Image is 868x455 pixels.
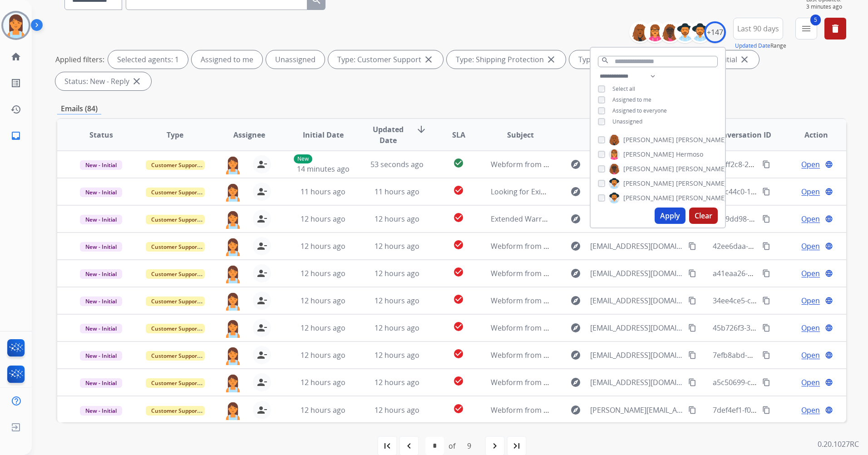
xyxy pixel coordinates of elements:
span: Assignee [233,129,265,140]
mat-icon: history [10,104,21,115]
span: Webform from [EMAIL_ADDRESS][DOMAIN_NAME] on [DATE] [491,268,696,278]
mat-icon: check_circle [453,294,464,305]
span: [PERSON_NAME] [623,193,674,203]
span: 12 hours ago [375,377,419,387]
mat-icon: navigate_next [489,440,500,451]
span: New - Initial [80,378,122,388]
p: 0.20.1027RC [818,439,859,450]
div: Type: Shipping Protection [447,50,566,69]
span: Open [801,159,820,170]
img: agent-avatar [224,292,242,311]
mat-icon: person_remove [256,350,267,361]
div: +147 [704,21,726,43]
span: Customer Support [146,269,205,279]
img: agent-avatar [224,237,242,256]
mat-icon: content_copy [688,378,696,386]
span: [PERSON_NAME][EMAIL_ADDRESS][PERSON_NAME][DOMAIN_NAME] [590,405,683,415]
button: Updated Date [735,42,770,49]
mat-icon: inbox [10,130,21,141]
span: Hermoso [676,150,703,159]
button: 5 [795,18,817,40]
span: 12 hours ago [301,405,345,415]
mat-icon: first_page [382,440,393,451]
span: Range [735,42,786,49]
mat-icon: language [825,269,833,277]
mat-icon: explore [570,322,581,333]
mat-icon: check_circle [453,239,464,250]
mat-icon: check_circle [453,158,464,168]
mat-icon: explore [570,213,581,224]
mat-icon: check_circle [453,376,464,386]
span: Open [801,241,820,252]
span: [PERSON_NAME] [676,135,727,144]
mat-icon: content_copy [688,269,696,277]
span: 12 hours ago [301,377,345,387]
mat-icon: person_remove [256,241,267,252]
span: Customer Support [146,324,205,333]
img: agent-avatar [224,264,242,283]
span: 12 hours ago [375,214,419,224]
span: [EMAIL_ADDRESS][DOMAIN_NAME] [590,295,683,306]
mat-icon: check_circle [453,321,464,332]
mat-icon: person_remove [256,159,267,170]
mat-icon: person_remove [256,377,267,388]
span: Status [89,129,113,140]
span: 12 hours ago [301,241,345,251]
mat-icon: content_copy [762,351,770,359]
span: Webform from [EMAIL_ADDRESS][DOMAIN_NAME] on [DATE] [491,350,696,360]
span: [PERSON_NAME] [623,150,674,159]
span: Last 90 days [737,27,779,30]
mat-icon: language [825,324,833,332]
span: Open [801,213,820,224]
mat-icon: language [825,406,833,414]
span: Open [801,322,820,333]
mat-icon: explore [570,350,581,361]
span: 53 seconds ago [370,159,424,169]
span: Open [801,405,820,415]
span: [PERSON_NAME] [623,135,674,144]
span: a41eaa26-9144-4544-8a4c-3c2f173b84c1 [713,268,850,278]
span: 3 minutes ago [806,3,846,10]
mat-icon: explore [570,377,581,388]
mat-icon: last_page [511,440,522,451]
span: [EMAIL_ADDRESS][DOMAIN_NAME] [590,322,683,333]
div: Type: Customer Support [328,50,443,69]
span: Webform from [PERSON_NAME][EMAIL_ADDRESS][PERSON_NAME][DOMAIN_NAME] on [DATE] [491,405,809,415]
span: 12 hours ago [301,296,345,306]
mat-icon: delete [830,23,841,34]
span: New - Initial [80,188,122,197]
mat-icon: content_copy [762,160,770,168]
mat-icon: content_copy [688,351,696,359]
button: Last 90 days [733,18,783,40]
mat-icon: search [601,56,609,64]
div: 9 [460,437,478,455]
span: Open [801,350,820,361]
mat-icon: content_copy [688,242,696,250]
p: Emails (84) [57,103,101,114]
span: 7def4ef1-f030-4316-9d3b-4078927f70e4 [713,405,847,415]
mat-icon: check_circle [453,185,464,196]
mat-icon: language [825,351,833,359]
span: 14 minutes ago [297,164,350,174]
mat-icon: check_circle [453,403,464,414]
span: 12 hours ago [375,405,419,415]
p: New [294,154,312,163]
span: Open [801,377,820,388]
mat-icon: person_remove [256,405,267,415]
span: New - Initial [80,351,122,361]
span: New - Initial [80,406,122,415]
span: 12 hours ago [301,350,345,360]
span: 45b726f3-35df-432f-bb8d-51704df659b9 [713,323,848,333]
span: 5 [810,15,821,25]
mat-icon: language [825,215,833,223]
span: [PERSON_NAME] [676,164,727,173]
mat-icon: home [10,51,21,62]
span: Customer Support [146,406,205,415]
span: [PERSON_NAME] [623,179,674,188]
mat-icon: close [546,54,557,65]
mat-icon: content_copy [688,406,696,414]
div: Type: Reguard CS [569,50,660,69]
p: Applied filters: [55,54,104,65]
span: Unassigned [612,118,642,125]
mat-icon: check_circle [453,267,464,277]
